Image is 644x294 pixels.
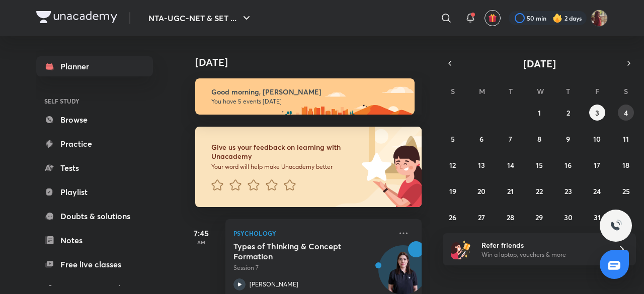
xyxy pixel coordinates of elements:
[445,157,461,173] button: October 12, 2025
[485,10,501,26] button: avatar
[195,56,432,68] h4: [DATE]
[36,110,153,130] a: Browse
[589,157,605,173] button: October 17, 2025
[36,11,117,26] a: Company Logo
[589,183,605,199] button: October 24, 2025
[523,57,556,70] span: [DATE]
[560,131,576,147] button: October 9, 2025
[503,183,519,199] button: October 21, 2025
[211,97,406,106] p: You have 5 events [DATE]
[211,163,358,171] p: Your word will help make Unacademy better
[595,108,599,118] abbr: October 3, 2025
[624,86,628,96] abbr: Saturday
[250,280,298,289] p: [PERSON_NAME]
[595,86,599,96] abbr: Friday
[552,13,562,23] img: streak
[449,160,456,170] abbr: October 12, 2025
[566,86,570,96] abbr: Thursday
[536,160,543,170] abbr: October 15, 2025
[479,134,484,144] abbr: October 6, 2025
[594,213,601,222] abbr: October 31, 2025
[481,240,605,250] h6: Refer friends
[488,14,497,23] img: avatar
[531,209,547,225] button: October 29, 2025
[538,108,541,118] abbr: October 1, 2025
[479,86,485,96] abbr: Monday
[36,56,153,76] a: Planner
[622,160,629,170] abbr: October 18, 2025
[589,131,605,147] button: October 10, 2025
[328,127,422,207] img: feedback_image
[478,160,485,170] abbr: October 13, 2025
[509,134,512,144] abbr: October 7, 2025
[622,186,630,196] abbr: October 25, 2025
[445,209,461,225] button: October 26, 2025
[589,209,605,225] button: October 31, 2025
[531,157,547,173] button: October 15, 2025
[624,108,628,118] abbr: October 4, 2025
[507,186,514,196] abbr: October 21, 2025
[36,134,153,154] a: Practice
[211,87,406,96] h6: Good morning, [PERSON_NAME]
[507,213,514,222] abbr: October 28, 2025
[477,186,486,196] abbr: October 20, 2025
[457,56,622,70] button: [DATE]
[536,186,543,196] abbr: October 22, 2025
[36,230,153,250] a: Notes
[478,213,485,222] abbr: October 27, 2025
[560,183,576,199] button: October 23, 2025
[564,213,573,222] abbr: October 30, 2025
[593,186,601,196] abbr: October 24, 2025
[531,131,547,147] button: October 8, 2025
[565,186,572,196] abbr: October 23, 2025
[593,134,601,144] abbr: October 10, 2025
[36,92,153,110] h6: SELF STUDY
[449,213,456,222] abbr: October 26, 2025
[36,182,153,202] a: Playlist
[503,209,519,225] button: October 28, 2025
[445,183,461,199] button: October 19, 2025
[36,254,153,274] a: Free live classes
[531,105,547,121] button: October 1, 2025
[509,86,513,96] abbr: Tuesday
[142,8,259,28] button: NTA-UGC-NET & SET ...
[445,131,461,147] button: October 5, 2025
[594,160,600,170] abbr: October 17, 2025
[560,105,576,121] button: October 2, 2025
[233,227,391,239] p: Psychology
[566,134,570,144] abbr: October 9, 2025
[451,86,455,96] abbr: Sunday
[623,134,629,144] abbr: October 11, 2025
[537,86,544,96] abbr: Wednesday
[481,250,605,259] p: Win a laptop, vouchers & more
[591,10,608,27] img: Srishti Sharma
[211,143,358,161] h6: Give us your feedback on learning with Unacademy
[560,157,576,173] button: October 16, 2025
[451,134,455,144] abbr: October 5, 2025
[503,131,519,147] button: October 7, 2025
[610,220,622,232] img: ttu
[36,206,153,226] a: Doubts & solutions
[233,263,391,272] p: Session 7
[565,160,572,170] abbr: October 16, 2025
[618,157,634,173] button: October 18, 2025
[567,108,570,118] abbr: October 2, 2025
[618,131,634,147] button: October 11, 2025
[449,186,456,196] abbr: October 19, 2025
[473,183,490,199] button: October 20, 2025
[537,134,541,144] abbr: October 8, 2025
[618,183,634,199] button: October 25, 2025
[451,239,471,259] img: referral
[589,105,605,121] button: October 3, 2025
[618,105,634,121] button: October 4, 2025
[36,158,153,178] a: Tests
[233,241,359,261] h5: Types of Thinking & Concept Formation
[195,78,415,115] img: morning
[535,213,543,222] abbr: October 29, 2025
[507,160,514,170] abbr: October 14, 2025
[473,157,490,173] button: October 13, 2025
[560,209,576,225] button: October 30, 2025
[473,131,490,147] button: October 6, 2025
[36,11,117,23] img: Company Logo
[181,227,221,239] h5: 7:45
